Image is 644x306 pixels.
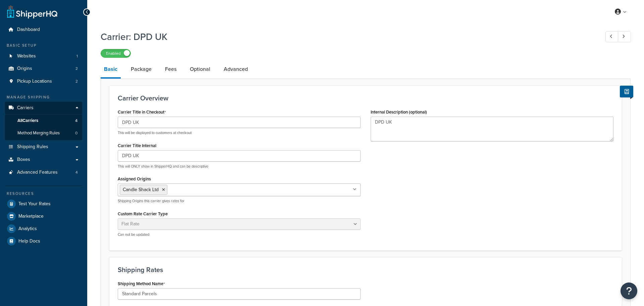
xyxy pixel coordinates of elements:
[5,210,82,222] a: Marketplace
[5,62,82,75] li: Origins
[5,102,82,140] li: Carriers
[18,214,44,219] span: Marketplace
[5,127,82,139] li: Method Merging Rules
[17,66,32,72] span: Origins
[5,191,82,196] div: Resources
[5,24,82,36] a: Dashboard
[17,79,52,84] span: Pickup Locations
[371,110,427,115] label: Internal Description (optional)
[17,170,58,175] span: Advanced Features
[5,166,82,179] li: Advanced Features
[620,86,633,97] button: Show Help Docs
[5,94,82,100] div: Manage Shipping
[118,199,361,204] p: Shipping Origins this carrier gives rates for
[371,117,613,141] textarea: DPD UK
[18,238,40,244] span: Help Docs
[605,31,619,42] a: Previous Record
[17,144,48,150] span: Shipping Rules
[5,62,82,75] a: Origins2
[118,164,361,169] p: This will ONLY show in ShipperHQ and can be descriptive
[17,53,36,59] span: Websites
[5,115,82,127] a: AllCarriers4
[5,166,82,179] a: Advanced Features4
[118,94,613,102] h3: Carrier Overview
[5,235,82,247] a: Help Docs
[118,143,156,148] label: Carrier Title Internal
[5,154,82,166] a: Boxes
[101,30,593,43] h1: Carrier: DPD UK
[127,61,155,77] a: Package
[75,130,77,136] span: 0
[118,130,361,135] p: This will be displayed to customers at checkout
[5,43,82,48] div: Basic Setup
[118,281,165,287] label: Shipping Method Name
[118,110,166,115] label: Carrier Title in Checkout
[162,61,180,77] a: Fees
[186,61,214,77] a: Optional
[5,75,82,88] a: Pickup Locations2
[118,266,613,273] h3: Shipping Rates
[5,50,82,62] li: Websites
[5,141,82,153] a: Shipping Rules
[118,211,168,216] label: Custom Rate Carrier Type
[101,49,130,57] label: Enabled
[621,282,637,299] button: Open Resource Center
[118,232,361,237] p: Can not be updated
[5,127,82,139] a: Method Merging Rules0
[75,170,78,175] span: 4
[17,157,30,163] span: Boxes
[75,66,78,72] span: 2
[18,201,51,207] span: Test Your Rates
[17,118,38,124] span: All Carriers
[101,61,121,79] a: Basic
[123,186,159,193] span: Candle Shack Ltd
[118,176,151,181] label: Assigned Origins
[5,75,82,88] li: Pickup Locations
[17,27,40,33] span: Dashboard
[17,105,34,111] span: Carriers
[618,31,631,42] a: Next Record
[5,223,82,235] a: Analytics
[17,130,60,136] span: Method Merging Rules
[75,79,78,84] span: 2
[18,226,37,232] span: Analytics
[5,198,82,210] a: Test Your Rates
[5,102,82,114] a: Carriers
[76,53,78,59] span: 1
[220,61,251,77] a: Advanced
[75,118,77,124] span: 4
[5,50,82,62] a: Websites1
